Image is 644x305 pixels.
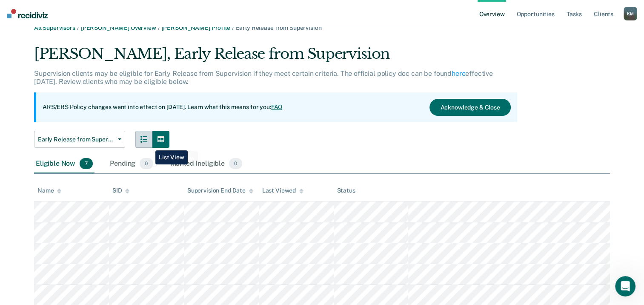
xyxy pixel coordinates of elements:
div: Supervision End Date [187,187,253,194]
span: 7 [80,158,93,169]
button: Early Release from Supervision [34,131,125,148]
div: K M [624,7,637,20]
span: 0 [229,158,242,169]
p: Supervision clients may be eligible for Early Release from Supervision if they meet certain crite... [34,69,493,86]
div: Status [337,187,355,194]
span: Early Release from Supervision [236,24,322,31]
a: FAQ [271,104,283,110]
div: Eligible Now7 [34,155,94,173]
a: [PERSON_NAME] Profile [162,24,230,31]
span: / [156,24,162,31]
span: 0 [140,158,153,169]
div: Name [37,187,61,194]
span: / [230,24,236,31]
iframe: Intercom live chat [615,276,635,296]
button: KM [624,7,637,20]
p: ARS/ERS Policy changes went into effect on [DATE]. Learn what this means for you: [43,103,283,112]
img: Recidiviz [7,9,48,18]
div: Last Viewed [262,187,303,194]
span: / [75,24,81,31]
div: [PERSON_NAME], Early Release from Supervision [34,45,517,69]
div: Pending0 [108,155,155,173]
span: Early Release from Supervision [38,136,114,143]
div: SID [112,187,130,194]
button: Acknowledge & Close [429,99,510,116]
a: [PERSON_NAME] Overview [81,24,156,31]
div: Marked Ineligible0 [169,155,244,173]
a: All Supervisors [34,24,75,31]
a: here [452,69,465,78]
